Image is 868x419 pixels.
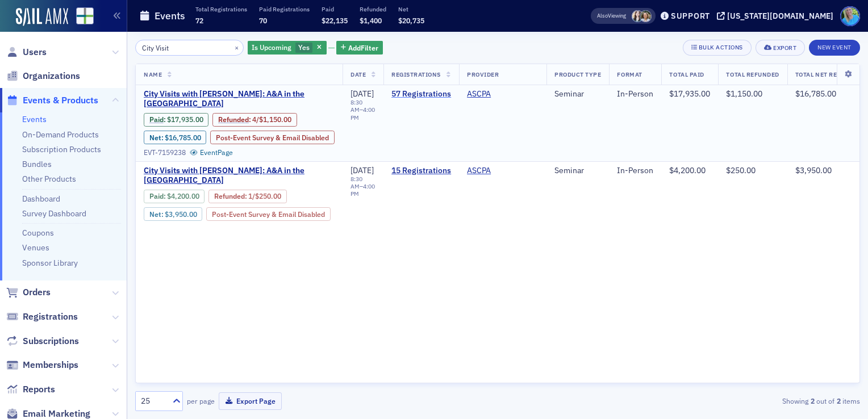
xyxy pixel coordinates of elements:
strong: 2 [834,396,842,406]
input: Search… [135,40,244,56]
a: View Homepage [68,7,94,27]
a: Registrations [6,311,78,323]
span: $17,935.00 [669,89,710,99]
p: Refunded [360,5,386,13]
span: Net : [149,133,165,142]
div: Seminar [554,89,601,99]
span: Viewing [597,12,626,20]
span: $16,785.00 [795,89,836,99]
span: Total Paid [669,70,704,78]
span: Total Refunded [726,70,779,78]
a: On-Demand Products [22,129,99,140]
span: Reports [23,383,55,396]
button: AddFilter [336,41,383,55]
div: [US_STATE][DOMAIN_NAME] [727,11,833,21]
p: Total Registrations [195,5,247,13]
span: $1,400 [360,16,382,25]
span: Total Net Revenue [795,70,858,78]
span: $250.00 [726,165,756,175]
a: Reports [6,383,55,396]
div: Bulk Actions [699,44,743,51]
button: New Event [809,40,860,56]
span: Florence Holland [640,10,652,22]
span: Sarah Lowery [632,10,644,22]
span: $22,135 [322,16,348,25]
span: Orders [23,286,51,299]
span: Product Type [554,70,601,78]
button: [US_STATE][DOMAIN_NAME] [717,12,837,20]
span: Events & Products [23,94,98,107]
span: $17,935.00 [167,115,203,124]
a: Other Products [22,174,76,184]
span: $1,150.00 [259,115,291,124]
div: Paid: 21 - $420000 [144,190,205,203]
p: Paid [322,5,348,13]
span: Organizations [23,70,80,82]
span: Registrations [391,70,441,78]
strong: 2 [808,396,816,406]
a: Paid [149,192,164,200]
div: Support [671,11,710,21]
div: Paid: 71 - $1793500 [144,113,208,127]
span: Profile [840,6,860,26]
span: $3,950.00 [165,210,197,219]
span: Add Filter [348,43,378,53]
div: Showing out of items [627,396,860,406]
span: ASCPA [467,166,539,176]
img: SailAMX [16,8,68,26]
button: × [232,42,242,52]
time: 4:00 PM [350,106,375,121]
a: Organizations [6,70,80,82]
div: Net: $1678500 [144,131,206,144]
span: $20,735 [398,16,424,25]
span: $4,200.00 [167,192,199,200]
p: Paid Registrations [259,5,310,13]
span: ASCPA [467,89,539,99]
a: City Visits with [PERSON_NAME]: A&A in the [GEOGRAPHIC_DATA] [144,166,335,186]
a: Survey Dashboard [22,208,86,219]
span: : [149,115,167,124]
a: Refunded [218,115,249,124]
div: Net: $395000 [144,207,202,221]
span: Name [144,70,162,78]
a: City Visits with [PERSON_NAME]: A&A in the [GEOGRAPHIC_DATA] [144,89,335,109]
span: 70 [259,16,267,25]
div: – [350,99,375,121]
a: Venues [22,242,49,253]
time: 8:30 AM [350,98,362,114]
a: 57 Registrations [391,89,451,99]
div: Also [597,12,608,19]
span: $1,150.00 [726,89,762,99]
div: Export [773,45,796,51]
span: : [218,115,252,124]
span: [DATE] [350,89,374,99]
span: City Visits with Josh McGowan: A&A in the Capital City [144,166,335,186]
button: Export Page [219,392,282,410]
button: Export [756,40,805,56]
p: Net [398,5,424,13]
span: $16,785.00 [165,133,201,142]
span: : [149,192,167,200]
a: Refunded [214,192,245,200]
span: Is Upcoming [252,43,291,52]
div: Seminar [554,166,601,176]
a: ASCPA [467,89,491,99]
time: 4:00 PM [350,182,375,198]
a: New Event [809,41,860,52]
span: $4,200.00 [669,165,706,175]
span: Format [617,70,642,78]
a: Bundles [22,159,52,169]
div: Post-Event Survey [210,131,335,144]
span: Date [350,70,366,78]
div: – [350,175,375,198]
img: SailAMX [76,7,94,25]
div: 25 [141,395,166,407]
div: Yes [248,41,327,55]
span: Memberships [23,359,78,371]
button: Bulk Actions [683,40,752,56]
div: Post-Event Survey [206,207,331,221]
a: EventPage [190,148,233,157]
span: Users [23,46,47,58]
a: Paid [149,115,164,124]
